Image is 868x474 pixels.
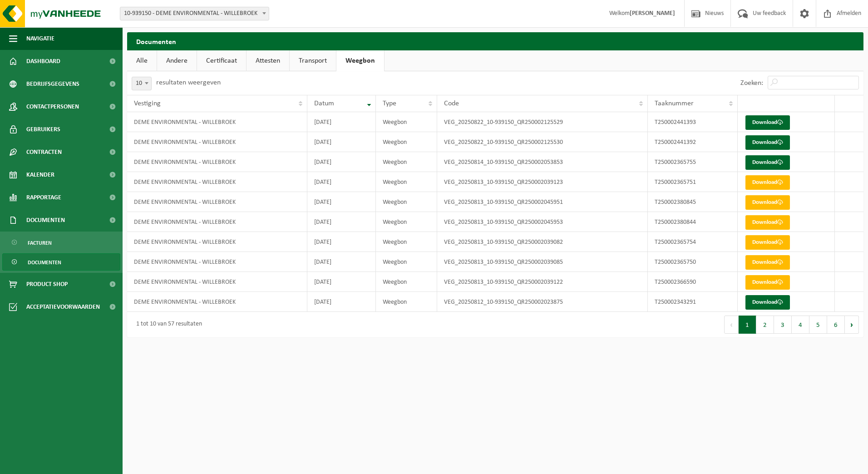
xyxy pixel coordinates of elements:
span: 10-939150 - DEME ENVIRONMENTAL - WILLEBROEK [120,7,269,20]
a: Download [745,115,790,130]
td: Weegbon [376,192,437,212]
span: Vestiging [134,100,161,107]
td: Weegbon [376,292,437,312]
span: Bedrijfsgegevens [26,73,79,95]
a: Certificaat [197,50,246,71]
button: 3 [774,316,792,334]
td: Weegbon [376,232,437,252]
td: [DATE] [307,212,376,232]
td: VEG_20250822_10-939150_QR250002125529 [437,112,648,132]
button: Previous [724,316,739,334]
span: Documenten [26,209,65,232]
td: Weegbon [376,272,437,292]
span: Gebruikers [26,118,60,141]
td: VEG_20250822_10-939150_QR250002125530 [437,132,648,152]
td: Weegbon [376,212,437,232]
a: Download [745,275,790,290]
a: Weegbon [336,50,384,71]
td: T250002365754 [648,232,738,252]
td: [DATE] [307,192,376,212]
td: DEME ENVIRONMENTAL - WILLEBROEK [127,172,307,192]
td: VEG_20250813_10-939150_QR250002039082 [437,232,648,252]
td: Weegbon [376,112,437,132]
strong: [PERSON_NAME] [630,10,675,17]
td: DEME ENVIRONMENTAL - WILLEBROEK [127,272,307,292]
a: Download [745,155,790,170]
td: VEG_20250814_10-939150_QR250002053853 [437,152,648,172]
td: DEME ENVIRONMENTAL - WILLEBROEK [127,212,307,232]
td: [DATE] [307,232,376,252]
td: [DATE] [307,272,376,292]
a: Download [745,175,790,190]
td: T250002365750 [648,252,738,272]
span: 10 [132,77,151,90]
td: VEG_20250812_10-939150_QR250002023875 [437,292,648,312]
a: Attesten [247,50,289,71]
button: Next [845,316,859,334]
span: Taaknummer [655,100,694,107]
td: T250002380844 [648,212,738,232]
a: Alle [127,50,157,71]
span: 10-939150 - DEME ENVIRONMENTAL - WILLEBROEK [120,7,269,20]
span: Type [383,100,396,107]
td: T250002343291 [648,292,738,312]
button: 6 [827,316,845,334]
td: T250002366590 [648,272,738,292]
span: 10 [132,77,152,90]
a: Download [745,255,790,270]
td: [DATE] [307,112,376,132]
span: Navigatie [26,27,54,50]
label: resultaten weergeven [156,79,221,86]
td: Weegbon [376,172,437,192]
span: Rapportage [26,186,61,209]
span: Facturen [28,234,52,252]
a: Download [745,135,790,150]
button: 1 [739,316,756,334]
span: Documenten [28,254,61,271]
td: T250002365751 [648,172,738,192]
span: Contracten [26,141,62,163]
td: VEG_20250813_10-939150_QR250002039085 [437,252,648,272]
td: VEG_20250813_10-939150_QR250002039122 [437,272,648,292]
a: Transport [290,50,336,71]
a: Documenten [2,253,120,271]
button: 2 [756,316,774,334]
td: [DATE] [307,172,376,192]
a: Facturen [2,234,120,251]
span: Code [444,100,459,107]
td: [DATE] [307,132,376,152]
td: DEME ENVIRONMENTAL - WILLEBROEK [127,152,307,172]
td: DEME ENVIRONMENTAL - WILLEBROEK [127,132,307,152]
button: 5 [809,316,827,334]
span: Product Shop [26,273,68,296]
a: Download [745,235,790,250]
button: 4 [792,316,809,334]
td: DEME ENVIRONMENTAL - WILLEBROEK [127,232,307,252]
td: Weegbon [376,152,437,172]
td: T250002365755 [648,152,738,172]
td: DEME ENVIRONMENTAL - WILLEBROEK [127,112,307,132]
td: Weegbon [376,132,437,152]
td: T250002441393 [648,112,738,132]
td: VEG_20250813_10-939150_QR250002045951 [437,192,648,212]
div: 1 tot 10 van 57 resultaten [132,316,202,333]
h2: Documenten [127,32,863,50]
td: VEG_20250813_10-939150_QR250002045953 [437,212,648,232]
td: Weegbon [376,252,437,272]
span: Dashboard [26,50,60,73]
a: Download [745,195,790,210]
td: [DATE] [307,252,376,272]
span: Acceptatievoorwaarden [26,296,100,318]
td: DEME ENVIRONMENTAL - WILLEBROEK [127,192,307,212]
a: Download [745,295,790,310]
span: Contactpersonen [26,95,79,118]
td: [DATE] [307,292,376,312]
span: Kalender [26,163,54,186]
td: T250002380845 [648,192,738,212]
td: VEG_20250813_10-939150_QR250002039123 [437,172,648,192]
a: Download [745,215,790,230]
td: [DATE] [307,152,376,172]
label: Zoeken: [740,79,763,87]
td: DEME ENVIRONMENTAL - WILLEBROEK [127,292,307,312]
td: DEME ENVIRONMENTAL - WILLEBROEK [127,252,307,272]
